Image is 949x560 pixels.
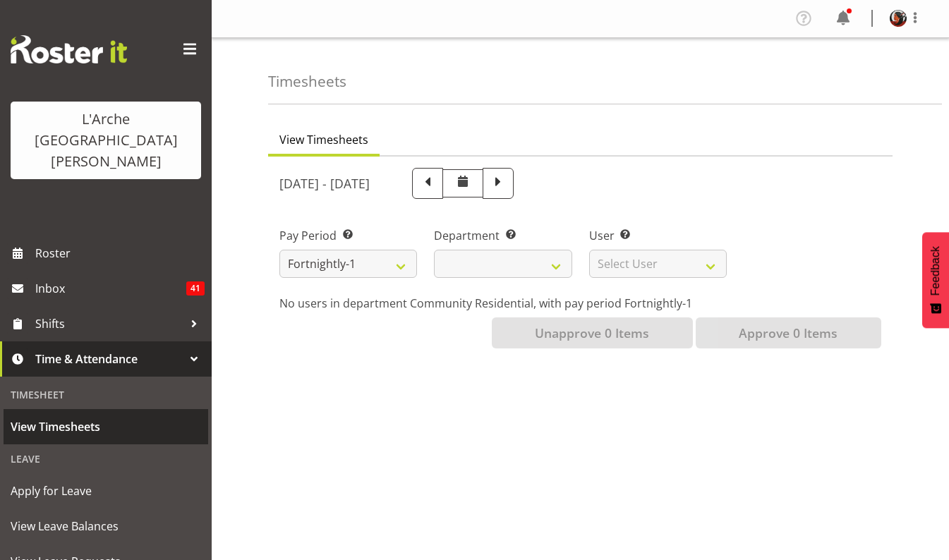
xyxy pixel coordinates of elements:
[35,278,186,299] span: Inbox
[11,516,201,537] span: View Leave Balances
[535,324,649,342] span: Unapprove 0 Items
[4,509,208,544] a: View Leave Balances
[890,10,907,27] img: cherri-waata-vale45b4d6aa2776c258a6e23f06169d83f5.png
[492,317,693,348] button: Unapprove 0 Items
[11,480,201,501] span: Apply for Leave
[922,232,949,328] button: Feedback - Show survey
[434,227,572,244] label: Department
[35,348,183,370] span: Time & Attendance
[279,131,368,148] span: View Timesheets
[11,416,201,437] span: View Timesheets
[268,73,346,90] h4: Timesheets
[11,35,127,63] img: Rosterit website logo
[279,176,370,191] h5: [DATE] - [DATE]
[696,317,881,348] button: Approve 0 Items
[4,444,208,473] div: Leave
[4,409,208,444] a: View Timesheets
[589,227,727,244] label: User
[186,281,205,296] span: 41
[279,227,417,244] label: Pay Period
[279,295,881,312] p: No users in department Community Residential, with pay period Fortnightly-1
[929,246,942,296] span: Feedback
[25,109,187,172] div: L'Arche [GEOGRAPHIC_DATA][PERSON_NAME]
[35,313,183,334] span: Shifts
[35,243,205,264] span: Roster
[4,380,208,409] div: Timesheet
[739,324,838,342] span: Approve 0 Items
[4,473,208,509] a: Apply for Leave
